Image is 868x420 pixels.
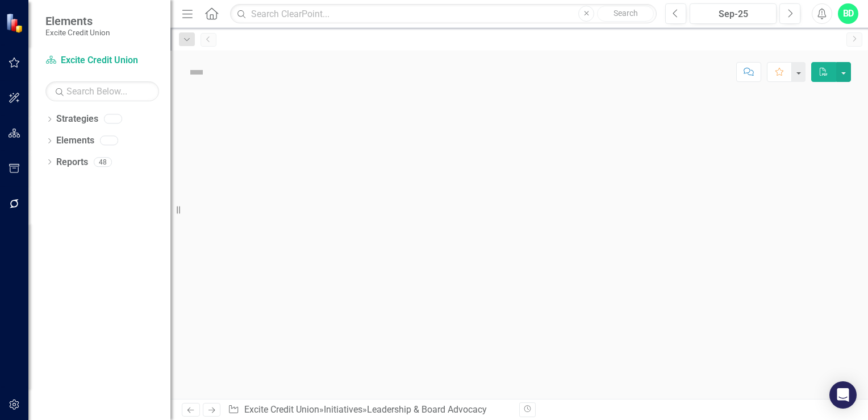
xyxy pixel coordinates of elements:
div: » » [228,403,511,417]
a: Elements [56,134,94,147]
div: Leadership & Board Advocacy [367,404,487,415]
a: Strategies [56,113,98,126]
a: Excite Credit Union [45,54,159,67]
input: Search Below... [45,81,159,101]
span: Elements [45,14,110,28]
a: Initiatives [324,404,362,415]
small: Excite Credit Union [45,28,110,37]
input: Search ClearPoint... [230,4,657,24]
button: Search [597,6,654,22]
div: 48 [94,157,112,167]
img: ClearPoint Strategy [6,13,26,33]
span: Search [614,9,638,18]
div: Open Intercom Messenger [829,381,857,409]
a: Reports [56,156,88,169]
a: Excite Credit Union [244,404,319,415]
button: BD [838,3,858,24]
button: Sep-25 [690,3,777,24]
div: Sep-25 [694,7,773,21]
img: Not Defined [187,63,206,81]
